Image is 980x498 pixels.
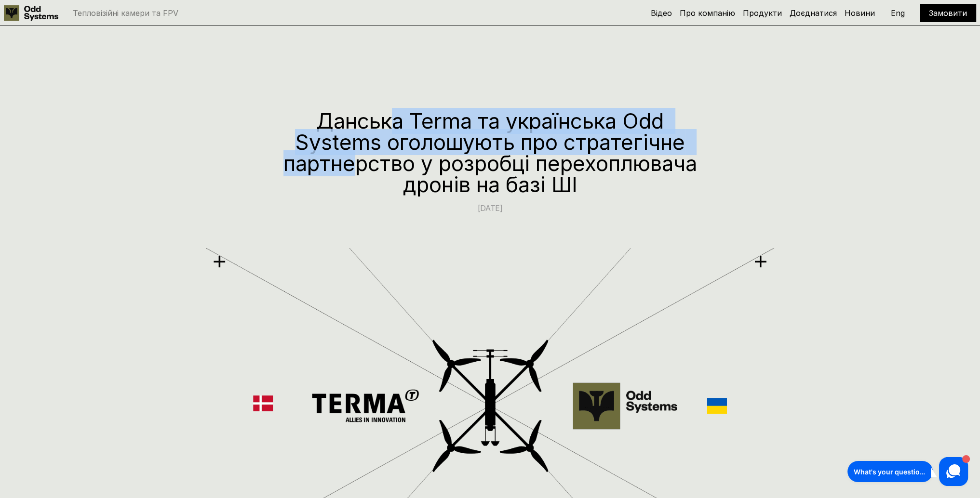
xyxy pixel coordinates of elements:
[891,9,905,17] p: Eng
[680,8,735,18] a: Про компанію
[651,8,672,18] a: Відео
[743,8,782,18] a: Продукти
[790,8,837,18] a: Доєднатися
[845,8,875,18] a: Новини
[929,8,967,18] a: Замовити
[283,110,698,195] h1: Данська Terma та українська Odd Systems оголошують про стратегічне партнерство у розробці перехоп...
[346,202,635,215] p: [DATE]
[845,455,970,488] iframe: HelpCrunch
[73,9,178,17] p: Тепловізійні камери та FPV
